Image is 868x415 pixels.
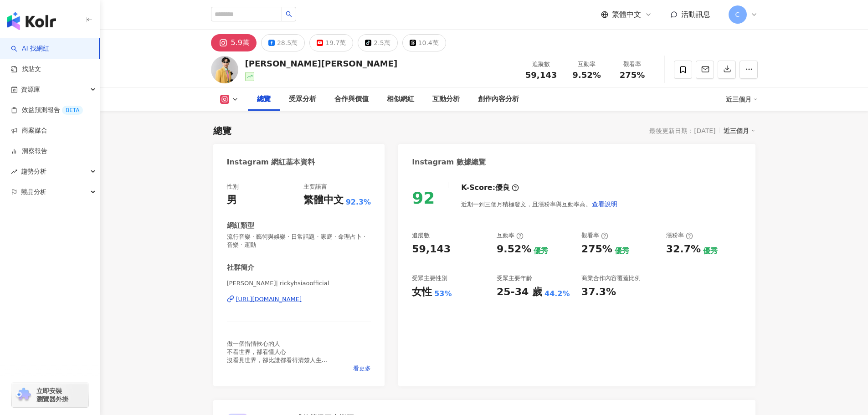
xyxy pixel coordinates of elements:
[434,289,452,299] div: 53%
[402,34,446,51] button: 10.4萬
[495,183,510,193] div: 優良
[227,295,371,303] a: [URL][DOMAIN_NAME]
[36,387,68,403] span: 立即安裝 瀏覽器外掛
[227,221,254,231] div: 網紅類型
[21,182,46,202] span: 競品分析
[227,183,239,191] div: 性別
[303,193,344,207] div: 繁體中文
[334,94,369,105] div: 合作與價值
[592,200,617,208] span: 查看說明
[534,246,548,256] div: 優秀
[497,242,531,256] div: 9.52%
[525,70,557,80] span: 59,143
[21,79,40,100] span: 資源庫
[681,10,710,19] span: 活動訊息
[236,295,302,303] div: [URL][DOMAIN_NAME]
[231,36,250,49] div: 5.9萬
[461,195,618,213] div: 近期一到三個月積極發文，且漲粉率與互動率高。
[277,36,298,49] div: 28.5萬
[227,279,371,287] span: [PERSON_NAME]| rickyhsiaoofficial
[666,231,693,240] div: 漲粉率
[227,340,328,372] span: 做一個惜情軟心的人 不看世界，卻看懂人心 沒看見世界，卻比誰都看得清楚人生 一起做一個，惜情軟心的人💛
[257,94,271,105] div: 總覽
[12,383,88,407] a: chrome extension立即安裝 瀏覽器外掛
[572,71,601,80] span: 9.52%
[286,11,292,17] span: search
[227,193,237,207] div: 男
[412,157,486,167] div: Instagram 數據總覽
[524,60,559,69] div: 追蹤數
[11,65,41,74] a: 找貼文
[612,10,641,20] span: 繁體中文
[497,274,532,282] div: 受眾主要年齡
[358,34,397,51] button: 2.5萬
[724,125,755,137] div: 近三個月
[412,231,430,240] div: 追蹤數
[346,197,371,207] span: 92.3%
[261,34,305,51] button: 28.5萬
[703,246,718,256] div: 優秀
[649,127,715,134] div: 最後更新日期：[DATE]
[303,183,327,191] div: 主要語言
[309,34,353,51] button: 19.7萬
[412,189,435,207] div: 92
[211,56,238,83] img: KOL Avatar
[227,157,315,167] div: Instagram 網紅基本資料
[615,246,629,256] div: 優秀
[497,231,524,240] div: 互動率
[591,195,618,213] button: 查看說明
[21,161,46,182] span: 趨勢分析
[581,274,641,282] div: 商業合作內容覆蓋比例
[570,60,604,69] div: 互動率
[11,147,47,156] a: 洞察報告
[615,60,650,69] div: 觀看率
[227,233,371,249] span: 流行音樂 · 藝術與娛樂 · 日常話題 · 家庭 · 命理占卜 · 音樂 · 運動
[11,106,83,115] a: 效益預測報告BETA
[289,94,316,105] div: 受眾分析
[374,36,390,49] div: 2.5萬
[245,58,398,69] div: [PERSON_NAME][PERSON_NAME]
[11,169,17,175] span: rise
[213,124,231,137] div: 總覽
[581,285,616,299] div: 37.3%
[581,242,612,256] div: 275%
[11,126,47,135] a: 商案媒合
[325,36,346,49] div: 19.7萬
[418,36,439,49] div: 10.4萬
[735,10,740,20] span: C
[726,92,758,107] div: 近三個月
[581,231,608,240] div: 觀看率
[432,94,460,105] div: 互動分析
[620,71,645,80] span: 275%
[412,274,447,282] div: 受眾主要性別
[7,12,56,30] img: logo
[353,364,371,373] span: 看更多
[227,263,254,272] div: 社群簡介
[387,94,414,105] div: 相似網紅
[412,242,451,256] div: 59,143
[11,44,49,53] a: searchAI 找網紅
[412,285,432,299] div: 女性
[666,242,701,256] div: 32.7%
[478,94,519,105] div: 創作內容分析
[211,34,257,51] button: 5.9萬
[461,183,519,193] div: K-Score :
[497,285,542,299] div: 25-34 歲
[15,388,32,402] img: chrome extension
[544,289,570,299] div: 44.2%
